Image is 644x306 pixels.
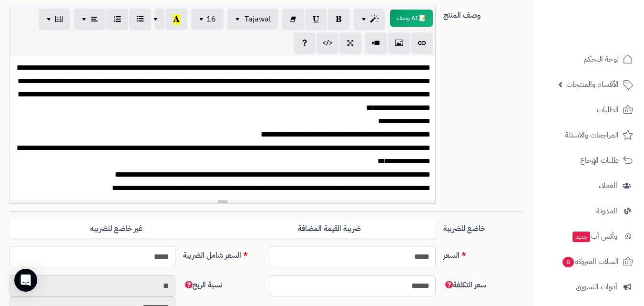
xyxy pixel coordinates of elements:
[390,10,433,27] button: 📝 AI وصف
[566,78,619,91] span: الأقسام والمنتجات
[206,13,216,25] span: 16
[562,255,619,268] span: السلات المتروكة
[440,246,526,261] label: السعر
[440,219,526,234] label: خاضع للضريبة
[223,219,436,239] label: ضريبة القيمة المضافة
[538,149,638,172] a: طلبات الإرجاع
[562,257,574,267] span: 8
[227,9,278,30] button: Tajawal
[572,230,617,243] span: وآتس آب
[179,246,266,261] label: السعر شامل الضريبة
[245,13,271,25] span: Tajawal
[538,225,638,248] a: وآتس آبجديد
[440,6,526,21] label: وصف المنتج
[443,279,486,291] span: سعر التكلفة
[191,9,224,30] button: 16
[538,250,638,273] a: السلات المتروكة8
[596,204,617,218] span: المدونة
[599,179,617,192] span: العملاء
[538,174,638,197] a: العملاء
[14,269,37,292] div: Open Intercom Messenger
[538,124,638,147] a: المراجعات والأسئلة
[583,53,619,66] span: لوحة التحكم
[538,48,638,71] a: لوحة التحكم
[580,154,619,167] span: طلبات الإرجاع
[538,200,638,222] a: المدونة
[538,275,638,298] a: أدوات التسويق
[565,128,619,142] span: المراجعات والأسئلة
[538,98,638,121] a: الطلبات
[183,279,222,291] span: نسبة الربح
[572,232,590,242] span: جديد
[597,103,619,116] span: الطلبات
[10,219,223,239] label: غير خاضع للضريبه
[576,280,617,294] span: أدوات التسويق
